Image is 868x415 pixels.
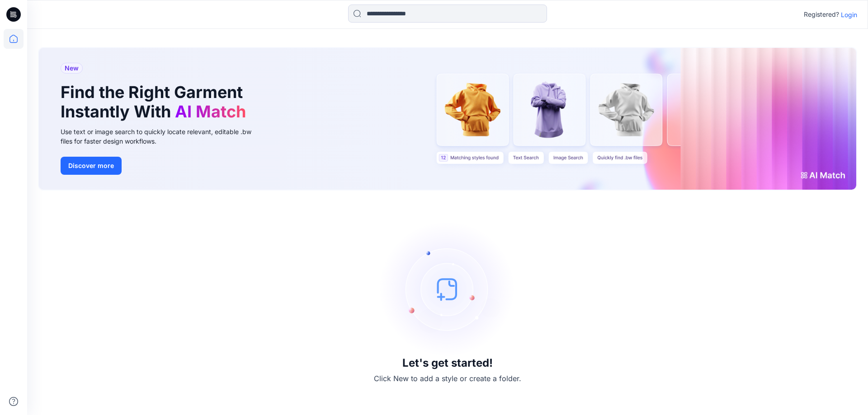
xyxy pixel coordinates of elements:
[61,127,264,146] div: Use text or image search to quickly locate relevant, editable .bw files for faster design workflows.
[380,221,515,357] img: empty-state-image.svg
[61,83,250,121] h1: Find the Right Garment Instantly With
[61,157,122,175] button: Discover more
[402,357,493,369] h3: Let's get started!
[841,10,857,19] p: Login
[175,102,246,121] span: AI Match
[65,63,79,74] span: New
[374,373,521,384] p: Click New to add a style or create a folder.
[804,9,839,20] p: Registered?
